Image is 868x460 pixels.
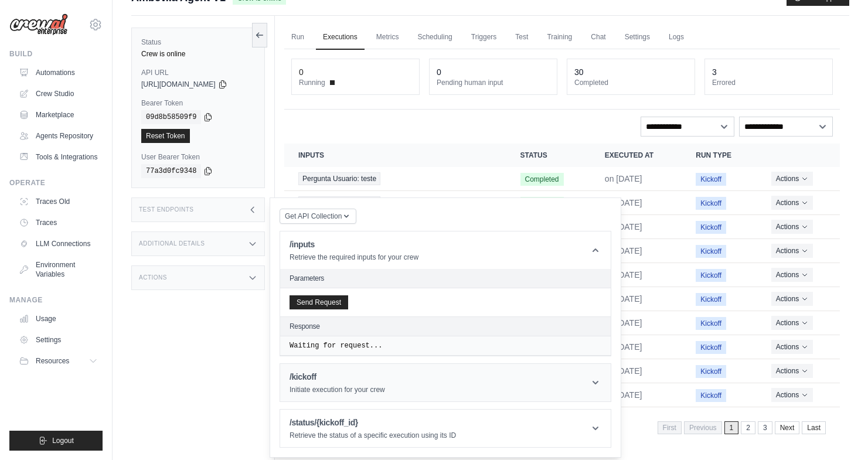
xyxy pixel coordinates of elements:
[682,144,757,167] th: Run Type
[605,318,642,328] time: September 15, 2025 at 19:10 GMT-3
[299,78,325,87] span: Running
[437,66,441,78] div: 0
[520,173,564,186] span: Completed
[290,295,348,309] button: Send Request
[605,222,642,231] time: September 16, 2025 at 14:12 GMT-3
[771,244,813,258] button: Actions for execution
[771,268,813,282] button: Actions for execution
[696,245,726,258] span: Kickoff
[771,364,813,378] button: Actions for execution
[658,421,826,434] nav: Pagination
[775,421,800,434] a: Next
[36,356,69,366] span: Resources
[696,341,726,354] span: Kickoff
[141,164,201,178] code: 77a3d0fc9348
[141,80,216,89] span: [URL][DOMAIN_NAME]
[771,220,813,234] button: Actions for execution
[574,66,584,78] div: 30
[574,78,687,87] dt: Completed
[696,197,726,210] span: Kickoff
[14,330,103,349] a: Settings
[14,148,103,166] a: Tools & Integrations
[290,341,601,350] pre: Waiting for request...
[290,274,601,283] h2: Parameters
[771,316,813,330] button: Actions for execution
[284,25,311,50] a: Run
[696,317,726,330] span: Kickoff
[696,173,726,186] span: Kickoff
[290,417,456,428] h1: /status/{kickoff_id}
[14,84,103,103] a: Crew Studio
[139,206,194,213] h3: Test Endpoints
[758,421,772,434] a: 3
[712,66,717,78] div: 3
[605,270,642,280] time: September 15, 2025 at 19:10 GMT-3
[298,172,380,185] span: Pergunta Usuario: teste
[712,78,825,87] dt: Errored
[9,13,68,36] img: Logo
[290,322,320,331] h2: Response
[141,68,255,77] label: API URL
[591,144,682,167] th: Executed at
[290,253,418,262] p: Retrieve the required inputs for your crew
[316,25,365,50] a: Executions
[14,127,103,145] a: Agents Repository
[802,421,826,434] a: Last
[9,178,103,188] div: Operate
[771,196,813,210] button: Actions for execution
[9,431,103,451] button: Logout
[290,371,385,383] h1: /kickoff
[605,342,642,352] time: September 15, 2025 at 19:01 GMT-3
[771,388,813,402] button: Actions for execution
[14,105,103,124] a: Marketplace
[464,25,504,50] a: Triggers
[605,294,642,304] time: September 15, 2025 at 19:10 GMT-3
[520,197,564,210] span: Completed
[724,421,739,434] span: 1
[141,98,255,108] label: Bearer Token
[605,366,642,376] time: September 15, 2025 at 19:01 GMT-3
[290,431,456,440] p: Retrieve the status of a specific execution using its ID
[141,49,255,59] div: Crew is online
[299,66,304,78] div: 0
[14,255,103,284] a: Environment Variables
[9,49,103,59] div: Build
[14,352,103,370] button: Resources
[605,390,642,400] time: September 15, 2025 at 19:00 GMT-3
[605,174,642,183] time: September 16, 2025 at 16:48 GMT-3
[809,404,868,460] iframe: Chat Widget
[298,172,492,185] a: View execution details for Pergunta Usuario
[14,63,103,82] a: Automations
[437,78,550,87] dt: Pending human input
[684,421,722,434] span: Previous
[14,309,103,328] a: Usage
[52,436,74,445] span: Logout
[141,129,190,143] a: Reset Token
[696,221,726,234] span: Kickoff
[14,192,103,211] a: Traces Old
[605,246,642,255] time: September 16, 2025 at 13:40 GMT-3
[369,25,406,50] a: Metrics
[14,234,103,253] a: LLM Connections
[696,293,726,306] span: Kickoff
[285,212,342,221] span: Get API Collection
[141,38,255,47] label: Status
[284,144,840,442] section: Crew executions table
[139,240,205,247] h3: Additional Details
[139,274,167,281] h3: Actions
[584,25,612,50] a: Chat
[298,196,492,209] a: View execution details for Pergunta Usuario
[605,198,642,207] time: September 16, 2025 at 14:14 GMT-3
[662,25,691,50] a: Logs
[618,25,657,50] a: Settings
[696,365,726,378] span: Kickoff
[771,292,813,306] button: Actions for execution
[280,209,356,224] button: Get API Collection
[290,385,385,394] p: Initiate execution for your crew
[284,144,506,167] th: Inputs
[410,25,459,50] a: Scheduling
[508,25,535,50] a: Test
[141,152,255,162] label: User Bearer Token
[741,421,755,434] a: 2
